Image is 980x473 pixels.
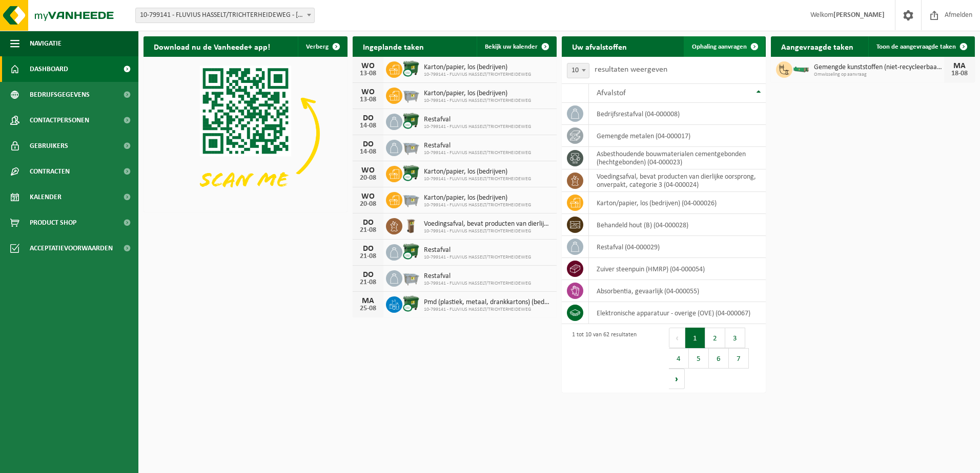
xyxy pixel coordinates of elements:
span: Product Shop [30,210,76,235]
div: 14-08 [358,122,378,130]
div: 21-08 [358,279,378,286]
span: 10-799141 - FLUVIUS HASSELT/TRICHTERHEIDEWEG [424,176,531,182]
a: Ophaling aanvragen [684,36,765,57]
span: Gebruikers [30,133,68,159]
button: Verberg [298,36,346,57]
span: Karton/papier, los (bedrijven) [424,194,531,202]
button: 6 [709,348,729,369]
span: Acceptatievoorwaarden [30,235,113,261]
span: Navigatie [30,31,62,56]
div: 25-08 [358,305,378,312]
img: HK-XC-10-VE [792,64,810,73]
span: 10-799141 - FLUVIUS HASSELT/TRICHTERHEIDEWEG [424,72,531,78]
td: absorbentia, gevaarlijk (04-000055) [589,280,766,302]
span: Omwisseling op aanvraag [814,72,944,78]
span: Bekijk uw kalender [485,44,538,50]
img: WB-1100-CU [402,295,420,312]
span: Restafval [424,142,531,150]
span: Restafval [424,246,531,254]
td: voedingsafval, bevat producten van dierlijke oorsprong, onverpakt, categorie 3 (04-000024) [589,169,766,192]
td: gemengde metalen (04-000017) [589,125,766,147]
span: Ophaling aanvragen [692,44,747,50]
div: 20-08 [358,175,378,182]
span: Restafval [424,272,531,281]
div: WO [358,62,378,70]
img: WB-2500-GAL-GY-04 [402,138,420,156]
img: Download de VHEPlus App [144,57,348,210]
span: Verberg [306,44,329,50]
img: WB-2500-GAL-GY-04 [402,269,420,286]
td: asbesthoudende bouwmaterialen cementgebonden (hechtgebonden) (04-000023) [589,147,766,169]
div: 21-08 [358,227,378,234]
span: 10-799141 - FLUVIUS HASSELT/TRICHTERHEIDEWEG - HASSELT [135,8,315,23]
td: bedrijfsrestafval (04-000008) [589,103,766,125]
button: 3 [725,328,745,348]
td: karton/papier, los (bedrijven) (04-000026) [589,192,766,214]
button: 2 [705,328,725,348]
div: DO [358,114,378,122]
div: WO [358,192,378,201]
div: DO [358,245,378,253]
span: Karton/papier, los (bedrijven) [424,90,531,98]
button: 1 [685,328,705,348]
span: 10-799141 - FLUVIUS HASSELT/TRICHTERHEIDEWEG [424,150,531,156]
div: 13-08 [358,96,378,103]
span: 10-799141 - FLUVIUS HASSELT/TRICHTERHEIDEWEG [424,254,531,261]
div: 20-08 [358,201,378,208]
span: Voedingsafval, bevat producten van dierlijke oorsprong, onverpakt, categorie 3 [424,220,552,228]
span: Pmd (plastiek, metaal, drankkartons) (bedrijven) [424,298,552,307]
strong: [PERSON_NAME] [833,11,885,19]
h2: Aangevraagde taken [771,36,864,56]
img: WB-1100-CU [402,112,420,130]
span: Restafval [424,116,531,124]
div: 1 tot 10 van 62 resultaten [567,327,637,390]
img: WB-1100-CU [402,164,420,182]
span: 10-799141 - FLUVIUS HASSELT/TRICHTERHEIDEWEG [424,98,531,104]
div: 21-08 [358,253,378,260]
h2: Uw afvalstoffen [562,36,637,56]
button: Previous [669,328,685,348]
h2: Ingeplande taken [353,36,434,56]
button: Next [669,369,685,389]
span: Afvalstof [597,89,626,97]
span: 10-799141 - FLUVIUS HASSELT/TRICHTERHEIDEWEG [424,307,552,313]
div: MA [949,62,970,70]
span: Karton/papier, los (bedrijven) [424,63,531,72]
button: 5 [689,348,709,369]
a: Bekijk uw kalender [477,36,556,57]
span: 10-799141 - FLUVIUS HASSELT/TRICHTERHEIDEWEG [424,124,531,130]
h2: Download nu de Vanheede+ app! [144,36,280,56]
div: DO [358,140,378,148]
span: Karton/papier, los (bedrijven) [424,168,531,176]
div: 18-08 [949,70,970,77]
span: 10-799141 - FLUVIUS HASSELT/TRICHTERHEIDEWEG [424,281,531,287]
div: DO [358,271,378,279]
span: 10-799141 - FLUVIUS HASSELT/TRICHTERHEIDEWEG [424,228,552,234]
td: elektronische apparatuur - overige (OVE) (04-000067) [589,302,766,324]
div: DO [358,219,378,227]
img: WB-2500-GAL-GY-04 [402,86,420,103]
span: Contactpersonen [30,107,89,133]
button: 7 [729,348,749,369]
span: Bedrijfsgegevens [30,82,90,107]
img: WB-1100-CU [402,60,420,77]
div: WO [358,166,378,175]
button: 4 [669,348,689,369]
span: 10 [567,63,589,78]
span: Gemengde kunststoffen (niet-recycleerbaar), exclusief pvc [814,63,944,72]
td: restafval (04-000029) [589,236,766,258]
span: Contracten [30,159,70,184]
label: resultaten weergeven [595,66,667,74]
span: 10 [567,63,589,78]
div: MA [358,297,378,305]
td: behandeld hout (B) (04-000028) [589,214,766,236]
span: 10-799141 - FLUVIUS HASSELT/TRICHTERHEIDEWEG [424,202,531,208]
td: zuiver steenpuin (HMRP) (04-000054) [589,258,766,280]
div: WO [358,88,378,96]
span: 10-799141 - FLUVIUS HASSELT/TRICHTERHEIDEWEG - HASSELT [136,8,314,23]
span: Dashboard [30,56,68,82]
div: 13-08 [358,70,378,77]
span: Toon de aangevraagde taken [876,44,956,50]
a: Toon de aangevraagde taken [868,36,974,57]
div: 14-08 [358,148,378,156]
